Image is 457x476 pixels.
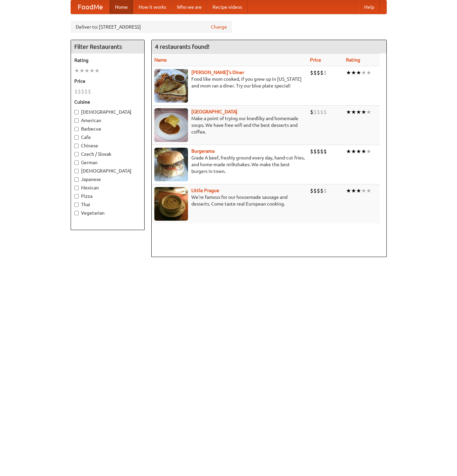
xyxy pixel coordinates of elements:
[211,24,227,30] a: Change
[323,108,327,116] li: $
[154,108,188,142] img: czechpoint.jpg
[310,57,321,63] a: Price
[313,148,317,155] li: $
[172,0,207,14] a: Who we are
[310,108,313,116] li: $
[207,0,247,14] a: Recipe videos
[74,193,141,199] label: Pizza
[74,176,141,183] label: Japanese
[74,142,141,149] label: Chinese
[74,186,79,190] input: Mexican
[313,187,317,194] li: $
[133,0,172,14] a: How it works
[366,148,371,155] li: ★
[74,144,79,148] input: Chinese
[154,187,188,221] img: littleprague.jpg
[94,67,100,74] li: ★
[74,134,141,141] label: Cafe
[323,148,327,155] li: $
[313,69,317,76] li: $
[74,57,141,64] h5: Rating
[155,43,210,50] ng-pluralize: 4 restaurants found!
[74,169,79,173] input: [DEMOGRAPHIC_DATA]
[74,78,141,84] h5: Price
[74,125,141,132] label: Barbecue
[320,108,323,116] li: $
[74,99,141,105] h5: Cuisine
[74,109,141,115] label: [DEMOGRAPHIC_DATA]
[84,67,89,74] li: ★
[74,127,79,131] input: Barbecue
[361,187,366,194] li: ★
[351,108,356,116] li: ★
[356,69,361,76] li: ★
[154,57,167,63] a: Name
[74,159,141,166] label: German
[366,69,371,76] li: ★
[366,187,371,194] li: ★
[346,108,351,116] li: ★
[71,0,110,14] a: FoodMe
[351,148,356,155] li: ★
[310,148,313,155] li: $
[346,57,360,63] a: Rating
[191,188,219,193] a: Little Prague
[74,194,79,198] input: Pizza
[317,108,320,116] li: $
[74,160,79,165] input: German
[320,148,323,155] li: $
[71,40,144,53] h4: Filter Restaurants
[317,187,320,194] li: $
[356,108,361,116] li: ★
[74,177,79,182] input: Japanese
[74,151,141,157] label: Czech / Slovak
[74,201,141,208] label: Thai
[356,148,361,155] li: ★
[89,67,94,74] li: ★
[74,117,141,124] label: American
[154,76,305,89] p: Food like mom cooked, if you grew up in [US_STATE] and mom ran a diner. Try our blue plate special!
[313,108,317,116] li: $
[88,88,91,95] li: $
[320,69,323,76] li: $
[361,108,366,116] li: ★
[110,0,133,14] a: Home
[191,70,244,75] a: [PERSON_NAME]'s Diner
[356,187,361,194] li: ★
[361,148,366,155] li: ★
[74,88,78,95] li: $
[154,148,188,181] img: burgerama.jpg
[74,203,79,207] input: Thai
[74,184,141,191] label: Mexican
[323,69,327,76] li: $
[323,187,327,194] li: $
[74,211,79,215] input: Vegetarian
[74,210,141,216] label: Vegetarian
[74,152,79,156] input: Czech / Slovak
[361,69,366,76] li: ★
[191,109,237,114] a: [GEOGRAPHIC_DATA]
[78,88,81,95] li: $
[84,88,88,95] li: $
[346,148,351,155] li: ★
[317,148,320,155] li: $
[154,115,305,135] p: Make a point of trying our knedlíky and homemade soups. We have free wifi and the best desserts a...
[74,135,79,140] input: Cafe
[346,69,351,76] li: ★
[359,0,380,14] a: Help
[351,187,356,194] li: ★
[317,69,320,76] li: $
[310,187,313,194] li: $
[191,148,215,154] a: Burgerama
[154,69,188,103] img: sallys.jpg
[71,21,232,33] div: Deliver to: [STREET_ADDRESS]
[74,118,79,123] input: American
[74,110,79,114] input: [DEMOGRAPHIC_DATA]
[320,187,323,194] li: $
[351,69,356,76] li: ★
[366,108,371,116] li: ★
